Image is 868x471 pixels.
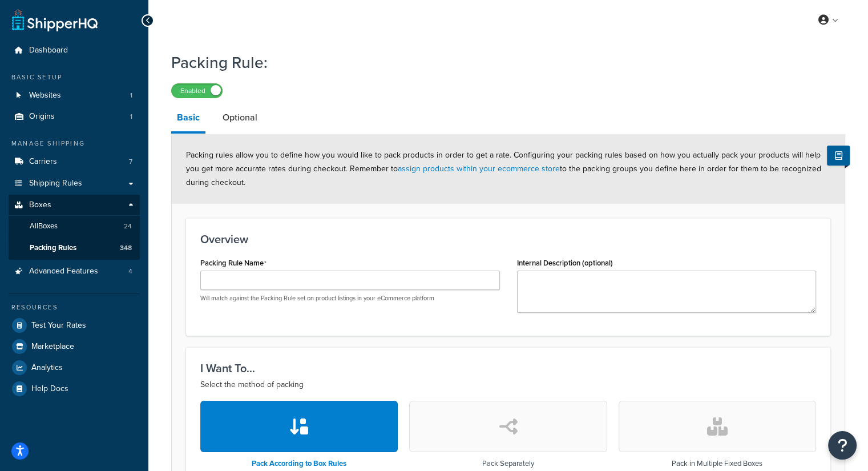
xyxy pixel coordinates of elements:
span: Shipping Rules [29,179,82,188]
span: Marketplace [31,342,74,352]
span: Analytics [31,363,63,373]
a: Boxes [9,195,140,216]
span: 1 [130,112,132,122]
span: Packing rules allow you to define how you would like to pack products in order to get a rate. Con... [186,149,821,188]
li: Websites [9,85,140,106]
label: Packing Rule Name [200,259,267,268]
a: Origins1 [9,106,140,127]
button: Show Help Docs [827,146,850,166]
li: Origins [9,106,140,127]
span: 4 [128,267,132,276]
span: 1 [130,91,132,100]
a: Carriers7 [9,151,140,172]
div: Manage Shipping [9,139,140,148]
label: Internal Description (optional) [517,259,613,267]
span: Carriers [29,157,57,167]
button: Open Resource Center [828,431,857,460]
a: Packing Rules348 [9,237,140,259]
span: 7 [129,157,132,167]
a: Dashboard [9,40,140,61]
span: All Boxes [30,222,58,231]
a: Advanced Features4 [9,261,140,282]
h3: Pack According to Box Rules [201,460,398,468]
h1: Packing Rule: [171,51,831,74]
span: Websites [29,91,61,100]
a: Basic [171,104,205,134]
h3: Overview [200,233,816,245]
a: assign products within your ecommerce store [398,163,560,175]
a: Optional [217,104,263,131]
li: Boxes [9,195,140,260]
li: Advanced Features [9,261,140,282]
span: Advanced Features [29,267,98,276]
span: 24 [124,222,132,231]
label: Enabled [172,84,222,98]
p: Select the method of packing [200,378,816,392]
li: Packing Rules [9,237,140,259]
span: Dashboard [29,46,68,55]
li: Carriers [9,151,140,172]
h3: Pack Separately [443,460,572,468]
div: Resources [9,303,140,312]
h3: Pack in Multiple Fixed Boxes [658,460,776,468]
a: Analytics [9,357,140,378]
span: Packing Rules [30,243,76,253]
span: Help Docs [31,384,68,394]
div: Basic Setup [9,73,140,82]
span: 348 [120,243,132,253]
a: Test Your Rates [9,315,140,336]
a: Shipping Rules [9,173,140,194]
a: Marketplace [9,336,140,357]
span: Boxes [29,200,51,210]
a: Help Docs [9,379,140,399]
p: Will match against the Packing Rule set on product listings in your eCommerce platform [200,294,500,303]
span: Origins [29,112,55,122]
a: Websites1 [9,85,140,106]
a: AllBoxes24 [9,216,140,237]
span: Test Your Rates [31,321,86,331]
h3: I Want To... [200,362,816,375]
